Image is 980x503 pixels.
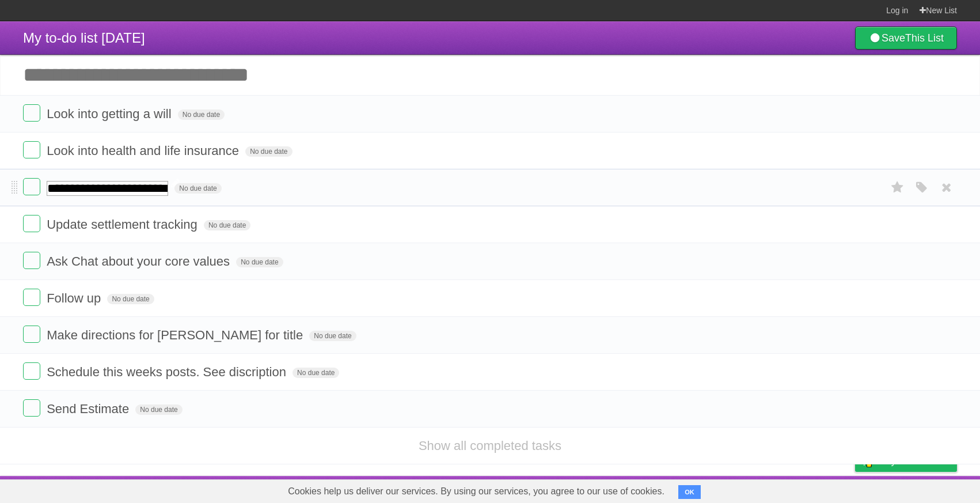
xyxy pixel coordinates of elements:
b: This List [905,32,944,44]
span: No due date [236,257,283,267]
span: Ask Chat about your core values [47,254,233,268]
span: No due date [178,109,225,120]
label: Done [23,289,40,306]
label: Done [23,399,40,417]
label: Done [23,326,40,343]
span: Look into getting a will [47,107,174,121]
label: Done [23,215,40,232]
label: Done [23,104,40,122]
span: No due date [245,146,292,157]
a: SaveThis List [855,27,957,50]
a: Suggest a feature [884,479,957,501]
span: Make directions for [PERSON_NAME] for title [47,328,306,342]
span: No due date [293,368,339,378]
a: About [702,479,726,501]
a: Privacy [840,479,870,501]
label: Done [23,141,40,158]
a: Terms [801,479,826,501]
span: No due date [309,331,356,341]
span: Schedule this weeks posts. See discription [47,365,289,379]
span: No due date [204,220,250,230]
label: Done [23,252,40,269]
label: Star task [887,178,909,197]
label: Done [23,362,40,380]
a: Show all completed tasks [419,438,561,453]
span: Buy me a coffee [879,451,951,471]
span: Cookies help us deliver our services. By using our services, you agree to our use of cookies. [276,480,676,503]
span: Follow up [47,291,104,305]
span: No due date [174,183,221,194]
span: Look into health and life insurance [47,143,242,158]
button: OK [678,485,701,499]
span: My to-do list [DATE] [23,30,145,46]
span: Send Estimate [47,402,132,416]
span: Update settlement tracking [47,217,200,232]
span: No due date [107,294,154,304]
label: Done [23,178,40,195]
span: No due date [135,404,182,415]
a: Developers [740,479,787,501]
